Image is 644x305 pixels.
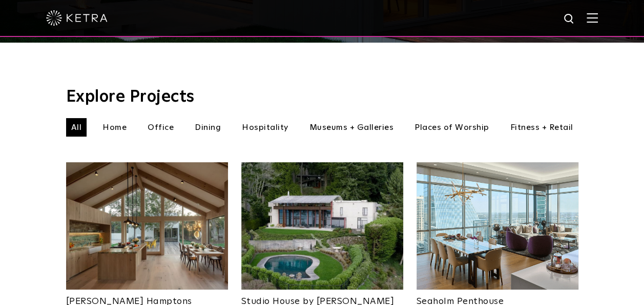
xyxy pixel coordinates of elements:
[66,89,578,105] h3: Explore Projects
[563,13,576,26] img: search icon
[66,162,228,290] img: Project_Landing_Thumbnail-2021
[304,118,399,137] li: Museums + Galleries
[46,10,108,26] img: ketra-logo-2019-white
[241,162,403,290] img: An aerial view of Olson Kundig's Studio House in Seattle
[409,118,494,137] li: Places of Worship
[505,118,578,137] li: Fitness + Retail
[66,118,87,137] li: All
[142,118,179,137] li: Office
[237,118,294,137] li: Hospitality
[190,118,226,137] li: Dining
[97,118,132,137] li: Home
[587,13,598,23] img: Hamburger%20Nav.svg
[417,162,578,290] img: Project_Landing_Thumbnail-2022smaller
